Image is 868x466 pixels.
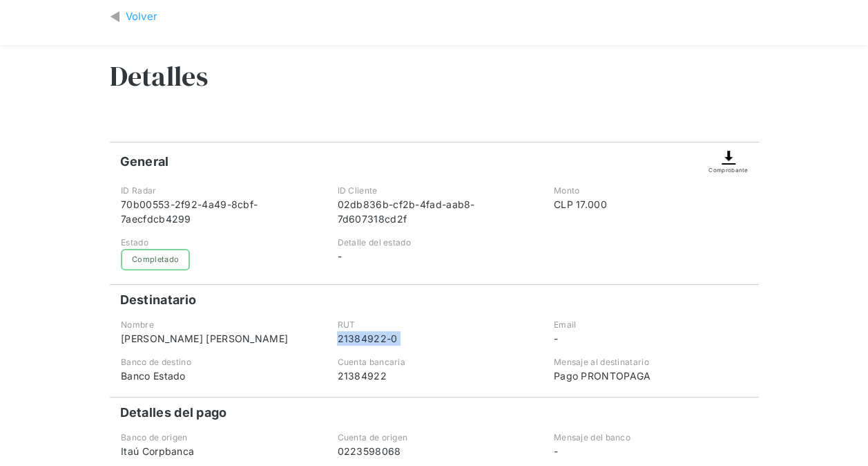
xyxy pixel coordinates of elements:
div: Completado [121,249,190,270]
div: - [337,249,530,263]
div: Volver [126,9,158,25]
div: Mensaje del banco [554,431,747,444]
h4: General [120,153,169,170]
div: - [554,331,747,346]
div: Banco de destino [121,356,314,369]
div: RUT [337,319,530,331]
div: ID Radar [121,185,314,197]
div: 70b00553-2f92-4a49-8cbf-7aecfdcb4299 [121,197,314,226]
div: Banco de origen [121,431,314,444]
h4: Detalles del pago [120,404,227,421]
div: Detalle del estado [337,236,530,249]
div: Itaú Corpbanca [121,444,314,458]
div: Comprobante [708,166,748,174]
div: Monto [554,185,747,197]
div: [PERSON_NAME] [PERSON_NAME] [121,331,314,346]
div: Estado [121,236,314,249]
div: Email [554,319,747,331]
div: 02db836b-cf2b-4fad-aab8-7d607318cd2f [337,197,530,226]
div: Pago PRONTOPAGA [554,369,747,383]
div: 0223598068 [337,444,530,458]
img: Descargar comprobante [720,149,737,166]
h4: Destinatario [120,292,197,308]
div: Nombre [121,319,314,331]
h3: Detalles [110,59,208,93]
a: Volver [110,9,158,25]
div: - [554,444,747,458]
div: Cuenta de origen [337,431,530,444]
div: CLP 17.000 [554,197,747,212]
div: 21384922-0 [337,331,530,346]
div: 21384922 [337,369,530,383]
div: Mensaje al destinatario [554,356,747,369]
div: Banco Estado [121,369,314,383]
div: ID Cliente [337,185,530,197]
div: Cuenta bancaria [337,356,530,369]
